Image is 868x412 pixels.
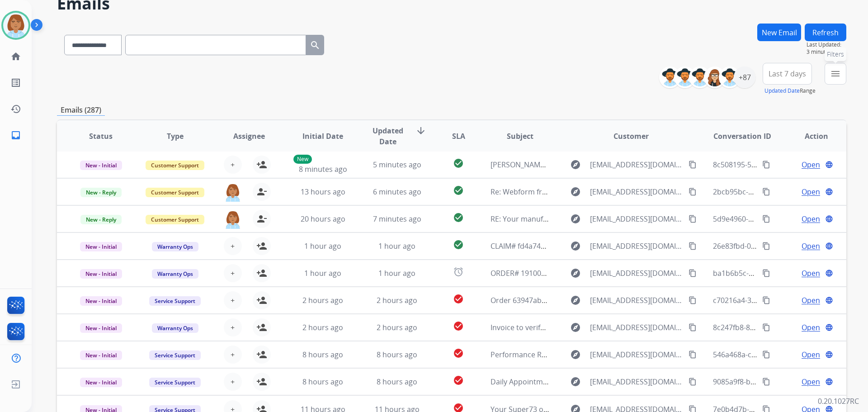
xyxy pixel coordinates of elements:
[689,161,697,169] mat-icon: content_copy
[825,215,833,223] mat-icon: language
[590,322,683,333] span: [EMAIL_ADDRESS][DOMAIN_NAME]
[304,268,341,278] span: 1 hour ago
[491,241,724,251] span: CLAIM# fd4a74b0-4987-4c52-a572-5bc16c b79467, ORDER# 19113226
[224,291,242,309] button: +
[762,215,770,223] mat-icon: content_copy
[80,378,122,387] span: New - Initial
[453,348,464,359] mat-icon: check_circle
[304,241,341,251] span: 1 hour ago
[256,241,267,251] mat-icon: person_add
[80,296,122,306] span: New - Initial
[570,186,581,197] mat-icon: explore
[713,295,852,305] span: c70216a4-3601-42d5-90a5-c2c777159b08
[299,164,347,174] span: 8 minutes ago
[802,213,820,224] span: Open
[149,296,201,306] span: Service Support
[762,269,770,277] mat-icon: content_copy
[415,125,426,136] mat-icon: arrow_downward
[713,160,848,170] span: 8c508195-5047-47f5-9e82-da1ea5efa8ac
[689,242,697,250] mat-icon: content_copy
[590,268,683,279] span: [EMAIL_ADDRESS][DOMAIN_NAME]
[452,131,465,142] span: SLA
[57,104,105,116] p: Emails (287)
[713,377,852,387] span: 9085a9f8-b392-4bbc-b39e-ed5636169879
[491,295,651,305] span: Order 63947ab5-93fd-436a-ba8b-6bb09a6afd34
[491,214,668,224] span: RE: Your manufacturer's warranty may still be active
[3,13,28,38] img: avatar
[10,51,21,62] mat-icon: home
[224,210,242,229] img: agent-avatar
[825,242,833,250] mat-icon: language
[802,376,820,387] span: Open
[802,159,820,170] span: Open
[453,158,464,169] mat-icon: check_circle
[713,268,850,278] span: ba1b6b5c-9302-42c2-a85f-d7562f9a7d21
[231,268,235,279] span: +
[762,242,770,250] mat-icon: content_copy
[689,188,697,196] mat-icon: content_copy
[80,350,122,360] span: New - Initial
[713,322,847,332] span: 8c247fb8-8c11-4492-b24e-54fab68af22c
[590,241,683,251] span: [EMAIL_ADDRESS][DOMAIN_NAME]
[224,183,242,202] img: agent-avatar
[762,378,770,386] mat-icon: content_copy
[256,268,267,279] mat-icon: person_add
[302,377,343,387] span: 8 hours ago
[590,186,683,197] span: [EMAIL_ADDRESS][DOMAIN_NAME]
[818,396,859,407] p: 0.20.1027RC
[825,161,833,169] mat-icon: language
[491,160,594,170] span: [PERSON_NAME] Claim photos
[231,159,235,170] span: +
[825,188,833,196] mat-icon: language
[224,318,242,336] button: +
[570,213,581,224] mat-icon: explore
[302,322,343,332] span: 2 hours ago
[10,77,21,88] mat-icon: list_alt
[453,294,464,304] mat-icon: check_circle
[802,241,820,251] span: Open
[80,242,122,251] span: New - Initial
[491,187,708,197] span: Re: Webform from [EMAIL_ADDRESS][DOMAIN_NAME] on [DATE]
[491,377,652,387] span: Daily Appointment Report for Extend on [DATE]
[689,323,697,331] mat-icon: content_copy
[146,161,204,170] span: Customer Support
[570,241,581,251] mat-icon: explore
[590,376,683,387] span: [EMAIL_ADDRESS][DOMAIN_NAME]
[762,296,770,304] mat-icon: content_copy
[224,156,242,174] button: +
[764,87,800,95] button: Updated Date
[80,188,122,197] span: New - Reply
[802,349,820,360] span: Open
[762,188,770,196] mat-icon: content_copy
[757,24,801,41] button: New Email
[825,63,846,85] button: Filters
[453,266,464,277] mat-icon: alarm
[373,187,421,197] span: 6 minutes ago
[491,350,665,360] span: Performance Report for Extend reported on [DATE]
[689,378,697,386] mat-icon: content_copy
[149,350,201,360] span: Service Support
[763,63,812,85] button: Last 7 days
[80,269,122,279] span: New - Initial
[830,68,841,79] mat-icon: menu
[713,350,852,360] span: 546a468a-cc95-4da7-ad87-2f00b87cbd9b
[764,87,816,95] span: Range
[570,159,581,170] mat-icon: explore
[825,269,833,277] mat-icon: language
[713,131,771,142] span: Conversation ID
[256,213,267,224] mat-icon: person_remove
[231,376,235,387] span: +
[762,350,770,359] mat-icon: content_copy
[302,350,343,360] span: 8 hours ago
[689,350,697,359] mat-icon: content_copy
[80,215,122,224] span: New - Reply
[377,350,417,360] span: 8 hours ago
[256,349,267,360] mat-icon: person_add
[149,378,201,387] span: Service Support
[80,161,122,170] span: New - Initial
[590,295,683,306] span: [EMAIL_ADDRESS][DOMAIN_NAME]
[713,214,850,224] span: 5d9e4960-0048-4997-a038-fb4c3237c321
[256,186,267,197] mat-icon: person_remove
[734,66,755,88] div: +87
[590,349,683,360] span: [EMAIL_ADDRESS][DOMAIN_NAME]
